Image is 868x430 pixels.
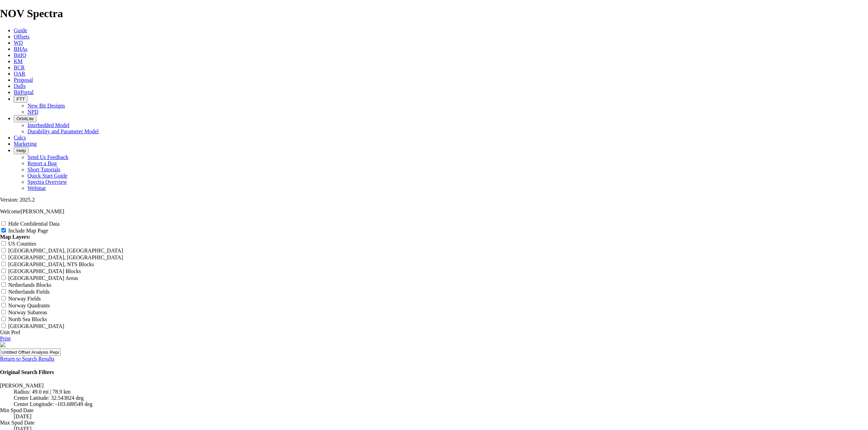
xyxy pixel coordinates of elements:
[14,52,26,58] a: BitIQ
[14,389,868,407] dd: Radius: 49.0 mi | 78.9 km Center Latitude: 32.543824 deg Center Longitude: -103.688549 deg
[14,34,30,39] a: Offsets
[8,241,36,247] label: US Counties
[27,122,69,128] a: Interbedded Model
[14,58,23,64] a: KM
[8,296,41,302] label: Norway Fields
[14,40,23,46] a: WD
[14,414,868,420] dd: [DATE]
[14,147,28,154] button: Help
[8,323,64,329] label: [GEOGRAPHIC_DATA]
[16,97,25,102] span: FTT
[16,116,34,121] span: OrbitLite
[14,141,37,147] a: Marketing
[8,316,47,322] label: North Sea Blocks
[21,208,64,214] span: [PERSON_NAME]
[8,261,94,267] label: [GEOGRAPHIC_DATA], NTS Blocks
[27,160,57,166] a: Report a Bug
[14,95,27,103] button: FTT
[8,309,47,315] label: Norway Subareas
[8,282,52,288] label: Netherlands Blocks
[14,65,25,70] a: BCR
[8,221,59,227] label: Hide Confidential Data
[14,46,27,52] a: BHAs
[8,303,50,308] label: Norway Quadrants
[16,148,26,153] span: Help
[14,115,36,122] button: OrbitLite
[8,228,48,234] label: Include Map Page
[8,254,123,260] label: [GEOGRAPHIC_DATA], [GEOGRAPHIC_DATA]
[14,89,34,95] a: BitPortal
[27,173,67,179] a: Quick Start Guide
[27,185,46,191] a: Webinar
[14,27,27,33] a: Guide
[27,103,65,109] a: New Bit Designs
[8,289,49,295] label: Netherlands Fields
[8,268,81,274] label: [GEOGRAPHIC_DATA] Blocks
[14,83,26,89] a: Dulls
[8,275,78,281] label: [GEOGRAPHIC_DATA] Areas
[8,248,123,253] label: [GEOGRAPHIC_DATA], [GEOGRAPHIC_DATA]
[27,179,67,185] a: Spectra Overview
[27,154,68,160] a: Send Us Feedback
[27,109,38,115] a: NPD
[14,135,26,140] a: Calcs
[27,128,99,134] a: Durability and Parameter Model
[14,71,25,77] a: OAR
[27,167,60,172] a: Short Tutorials
[14,77,33,83] a: Proposal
